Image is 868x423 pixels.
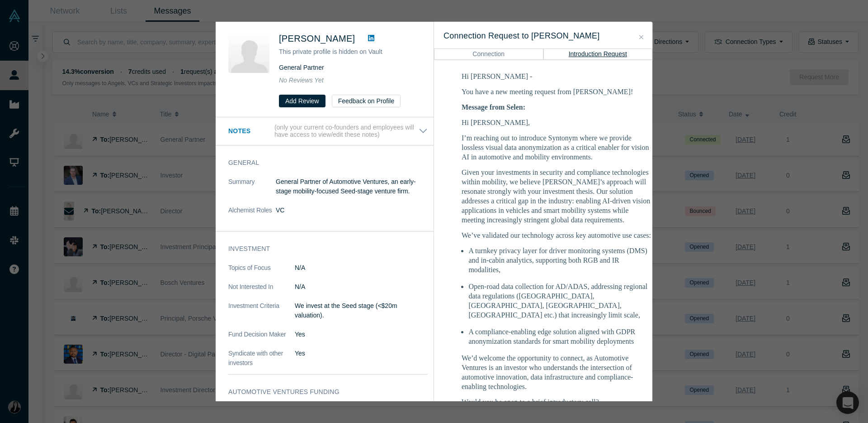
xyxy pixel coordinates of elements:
p: Given your investments in security and compliance technologies within mobility, we believe [PERSO... [462,168,651,225]
p: (only your current co-founders and employees will have access to view/edit these notes) [274,124,419,139]
dd: VC [276,206,428,215]
button: Notes (only your current co-founders and employees will have access to view/edit these notes) [228,124,428,139]
dd: N/A [295,282,428,292]
button: Add Review [279,95,325,107]
p: Hi [PERSON_NAME] - [462,72,651,81]
span: [PERSON_NAME] [279,34,355,43]
h3: Notes [228,126,273,136]
li: Open-road data collection for AD/ADAS, addressing regional data regulations ([GEOGRAPHIC_DATA], [... [468,282,651,320]
p: Hi [PERSON_NAME], [462,118,651,127]
dt: Not Interested In [228,282,295,301]
p: We invest at the Seed stage (<$20m valuation). [295,301,428,320]
dt: Syndicate with other investors [228,349,295,368]
b: Message from Selen: [462,103,525,111]
p: General Partner of Automotive Ventures, an early-stage mobility-focused Seed-stage venture firm. [276,177,428,196]
button: Introduction Request [543,48,653,59]
span: General Partner [279,64,324,71]
p: We’d welcome the opportunity to connect, as Automotive Ventures is an investor who understands th... [462,353,651,391]
button: Feedback on Profile [332,95,401,107]
img: Steve Greenfield's Profile Image [228,32,269,73]
h3: Investment [228,244,415,254]
button: Close [637,32,646,43]
dt: Topics of Focus [228,263,295,282]
dt: Summary [228,177,276,206]
p: You have a new meeting request from [PERSON_NAME]! [462,87,651,96]
button: Connection [434,48,543,59]
li: A turnkey privacy layer for driver monitoring systems (DMS) and in-cabin analytics, supporting bo... [468,246,651,274]
h3: General [228,158,415,168]
li: A compliance-enabling edge solution aligned with GDPR anonymization standards for smart mobility ... [468,327,651,346]
h3: Connection Request to [PERSON_NAME] [443,30,643,42]
dd: N/A [295,263,428,273]
h3: Automotive Ventures funding [228,387,415,397]
p: This private profile is hidden on Vault [279,47,421,57]
p: Would you be open to a brief introductory call? [462,397,651,407]
dd: Yes [295,330,428,339]
dt: Alchemist Roles [228,206,276,225]
dd: Yes [295,349,428,358]
p: We’ve validated our technology across key automotive use cases: [462,231,651,240]
dt: Investment Criteria [228,301,295,330]
p: I’m reaching out to introduce Syntonym where we provide lossless visual data anonymization as a c... [462,133,651,162]
dt: Fund Decision Maker [228,330,295,349]
span: No Reviews Yet [279,77,324,84]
